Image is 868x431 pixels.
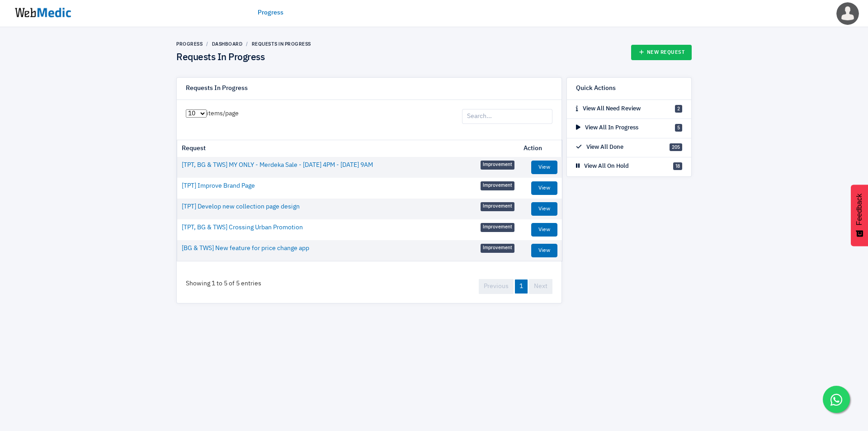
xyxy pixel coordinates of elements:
a: [TPT] Improve Brand Page [182,181,255,191]
span: 205 [670,143,682,151]
a: Dashboard [212,41,243,47]
a: New Request [631,45,692,60]
p: View All In Progress [576,123,638,133]
a: [TPT, BG & TWS] Crossing Urban Promotion [182,223,303,232]
span: Improvement [481,161,514,170]
a: 1 [515,279,528,294]
nav: breadcrumb [176,41,311,47]
select: items/page [186,109,207,118]
p: View All Done [576,143,623,152]
p: View All Need Review [576,104,641,114]
input: Search... [462,109,552,124]
a: [BG & TWS] New feature for price change app [182,244,309,253]
a: Next [529,279,552,294]
p: View All On Hold [576,162,629,171]
span: Improvement [481,244,514,253]
a: View [531,161,557,174]
th: Action [519,140,562,157]
span: Improvement [481,223,514,232]
a: Progress [258,8,283,18]
a: [TPT] Develop new collection page design [182,202,300,212]
a: View [531,223,557,237]
span: Feedback [855,194,863,225]
span: Improvement [481,202,514,211]
a: Progress [176,41,203,47]
a: View [531,202,557,216]
button: Feedback - Show survey [851,185,868,246]
a: View [531,244,557,257]
h6: Quick Actions [576,85,616,93]
h4: Requests In Progress [176,52,311,64]
a: Requests In Progress [252,41,311,47]
label: items/page [186,109,239,118]
a: Previous [479,279,514,294]
div: Showing 1 to 5 of 5 entries [177,270,270,298]
a: [TPT, BG & TWS] MY ONLY - Merdeka Sale - [DATE] 4PM - [DATE] 9AM [182,161,373,170]
a: View [531,181,557,195]
th: Request [177,140,519,157]
h6: Requests In Progress [186,85,248,93]
span: Improvement [481,181,514,190]
span: 2 [675,105,682,113]
span: 5 [675,124,682,132]
span: 18 [673,162,682,170]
